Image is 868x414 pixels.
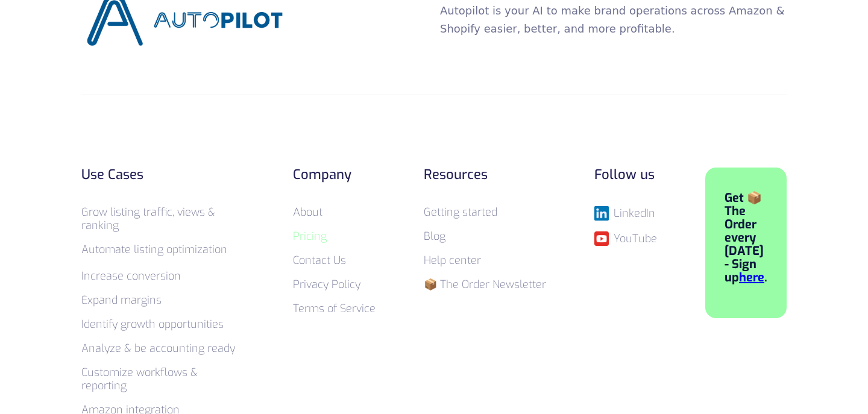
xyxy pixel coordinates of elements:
[424,253,481,268] a: Help center
[81,293,162,307] a: Expand margins
[81,242,227,257] a: Automate listing optimization‍‍
[293,253,346,268] a: Contact Us
[81,365,198,393] a: Customize workflows & reporting
[739,269,764,286] a: here
[594,168,657,182] div: Follow us
[81,205,215,233] a: Grow listing traffic, views & ranking
[81,317,224,331] a: Identify growth opportunities
[81,341,235,356] a: Analyze & be accounting ready
[725,192,767,284] div: Get 📦 The Order every [DATE] - Sign up .
[594,231,657,246] a: YouTube
[293,277,360,292] a: Privacy Policy
[81,269,181,283] a: Increase conversion
[594,206,657,221] a: LinkedIn
[440,2,787,38] p: Autopilot is your AI to make brand operations across Amazon & Shopify easier, better, and more pr...
[614,233,657,245] div: YouTube
[293,229,327,243] a: Pricing
[293,205,322,219] a: About
[424,168,546,182] div: Resources
[614,207,655,219] div: LinkedIn
[81,168,245,182] div: Use Cases
[424,205,497,219] a: Getting started
[293,301,376,316] a: Terms of Service
[293,168,376,182] div: Company
[424,229,445,243] a: Blog
[424,277,546,292] a: 📦 The Order Newsletter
